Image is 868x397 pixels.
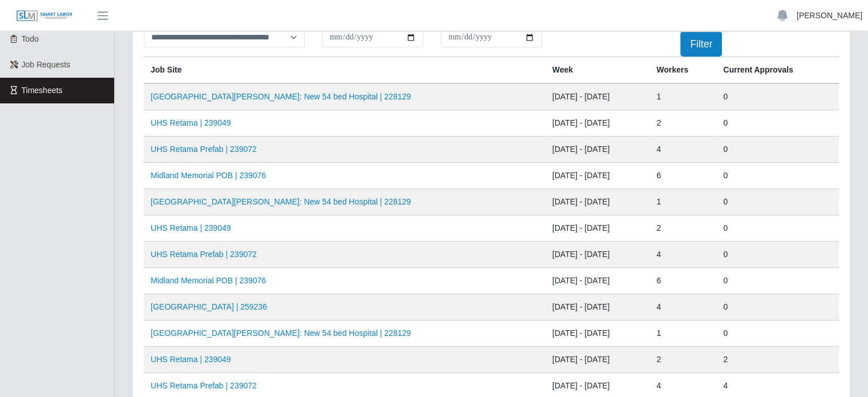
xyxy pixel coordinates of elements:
td: 2 [716,347,839,373]
td: 1 [649,320,716,347]
td: [DATE] - [DATE] [546,137,650,163]
th: Week [546,57,650,84]
td: 0 [716,320,839,347]
td: 0 [716,83,839,110]
td: 0 [716,110,839,137]
td: [DATE] - [DATE] [546,268,650,294]
td: 0 [716,294,839,320]
a: Midland Memorial POB | 239076 [151,171,266,180]
td: [DATE] - [DATE] [546,215,650,242]
td: 2 [649,347,716,373]
td: [DATE] - [DATE] [546,163,650,189]
td: 6 [649,268,716,294]
td: 2 [649,215,716,242]
td: 0 [716,268,839,294]
td: 2 [649,110,716,137]
td: 0 [716,137,839,163]
td: 4 [649,294,716,320]
td: [DATE] - [DATE] [546,347,650,373]
td: 4 [649,242,716,268]
a: UHS Retama | 239049 [151,118,231,127]
a: UHS Retama Prefab | 239072 [151,145,257,154]
td: [DATE] - [DATE] [546,320,650,347]
td: 0 [716,242,839,268]
td: [DATE] - [DATE] [546,294,650,320]
a: [GEOGRAPHIC_DATA][PERSON_NAME]: New 54 bed Hospital | 228129 [151,197,411,206]
td: [DATE] - [DATE] [546,242,650,268]
td: 4 [649,137,716,163]
a: [GEOGRAPHIC_DATA][PERSON_NAME]: New 54 bed Hospital | 228129 [151,92,411,101]
td: 0 [716,189,839,215]
span: Job Requests [22,60,71,69]
span: Todo [22,34,39,43]
th: Workers [649,57,716,84]
td: [DATE] - [DATE] [546,83,650,110]
a: UHS Retama Prefab | 239072 [151,250,257,259]
span: Timesheets [22,86,63,95]
td: 0 [716,215,839,242]
td: 1 [649,189,716,215]
th: Current Approvals [716,57,839,84]
td: 0 [716,163,839,189]
td: [DATE] - [DATE] [546,110,650,137]
a: [GEOGRAPHIC_DATA] | 259236 [151,302,267,311]
a: Midland Memorial POB | 239076 [151,276,266,285]
td: [DATE] - [DATE] [546,189,650,215]
a: [GEOGRAPHIC_DATA][PERSON_NAME]: New 54 bed Hospital | 228129 [151,328,411,338]
a: [PERSON_NAME] [797,10,862,22]
a: UHS Retama | 239049 [151,223,231,232]
button: Filter [680,31,722,57]
a: UHS Retama Prefab | 239072 [151,381,257,390]
td: 1 [649,83,716,110]
td: 6 [649,163,716,189]
a: UHS Retama | 239049 [151,355,231,364]
th: job site [144,57,546,84]
img: SLM Logo [16,10,73,22]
